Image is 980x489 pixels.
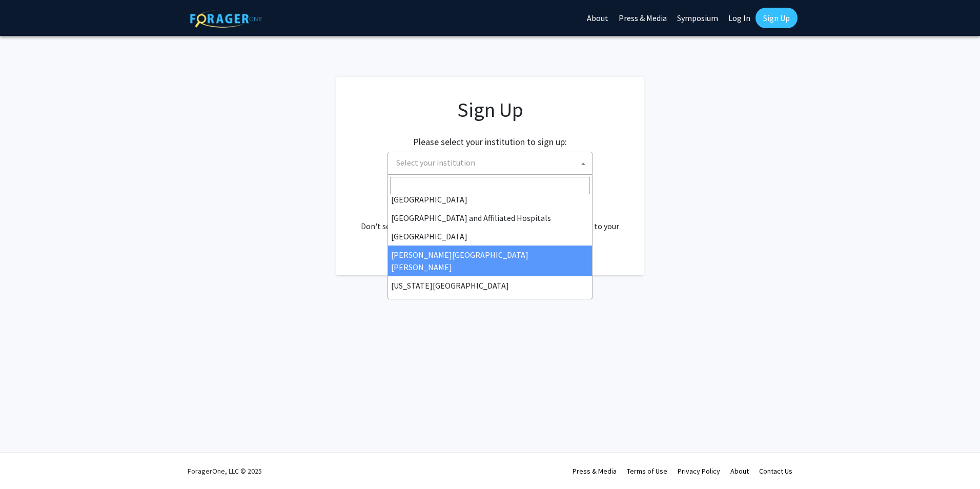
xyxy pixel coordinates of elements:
[388,209,592,227] li: [GEOGRAPHIC_DATA] and Affiliated Hospitals
[392,152,592,173] span: Select your institution
[388,276,592,295] li: [US_STATE][GEOGRAPHIC_DATA]
[396,157,475,168] span: Select your institution
[388,227,592,246] li: [GEOGRAPHIC_DATA]
[388,190,592,209] li: [GEOGRAPHIC_DATA]
[388,246,592,276] li: [PERSON_NAME][GEOGRAPHIC_DATA][PERSON_NAME]
[357,97,623,122] h1: Sign Up
[627,466,667,476] a: Terms of Use
[730,466,749,476] a: About
[188,453,262,489] div: ForagerOne, LLC © 2025
[357,195,623,244] div: Already have an account? . Don't see your institution? about bringing ForagerOne to your institut...
[387,152,593,175] span: Select your institution
[190,10,262,28] img: ForagerOne Logo
[573,466,617,476] a: Press & Media
[388,295,592,313] li: Morehouse College
[756,8,798,28] a: Sign Up
[8,443,44,481] iframe: Chat
[678,466,720,476] a: Privacy Policy
[413,136,567,148] h2: Please select your institution to sign up:
[390,177,590,194] input: Search
[759,466,792,476] a: Contact Us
